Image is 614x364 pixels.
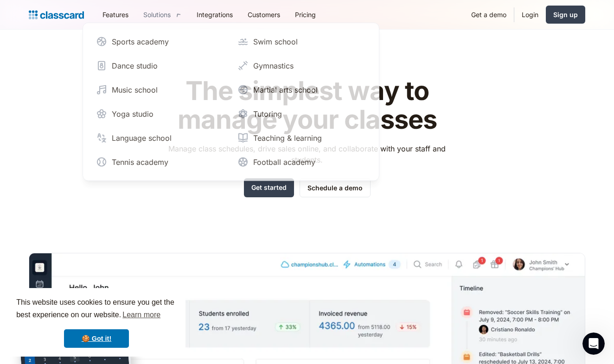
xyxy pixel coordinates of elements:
div: cookieconsent [7,288,185,357]
div: Solutions [136,4,189,25]
div: Sign up [553,10,578,19]
div: Yoga studio [112,108,153,119]
div: Sports academy [112,36,169,47]
a: Martial arts school [234,81,370,99]
span: This website uses cookies to ensure you get the best experience on our website. [16,297,177,322]
a: Swim school [234,32,370,51]
a: Language school [92,129,228,147]
a: Gymnastics [234,56,370,75]
div: Swim school [253,36,298,47]
a: Login [514,4,546,25]
a: Dance studio [92,56,228,75]
nav: Solutions [83,23,379,181]
a: Football academy [234,153,370,171]
div: Language school [112,132,172,144]
a: dismiss cookie message [64,329,129,348]
div: Music school [112,84,158,95]
a: Pricing [288,4,323,25]
a: Teaching & learning [234,129,370,147]
div: Martial arts school [253,84,318,95]
div: Tutoring [253,108,282,119]
a: Music school [92,81,228,99]
a: Schedule a demo [300,178,371,197]
a: home [29,8,84,21]
a: Tutoring [234,105,370,123]
a: Yoga studio [92,105,228,123]
iframe: Intercom live chat [582,333,605,355]
a: Sports academy [92,32,228,51]
a: Customers [240,4,288,25]
a: Tennis academy [92,153,228,171]
a: Sign up [546,6,585,24]
div: Solutions [143,10,171,19]
a: Integrations [189,4,240,25]
div: Tennis academy [112,157,168,168]
a: learn more about cookies [121,308,162,322]
a: Get a demo [464,4,514,25]
div: Football academy [253,157,315,168]
div: Gymnastics [253,60,294,71]
div: Dance studio [112,60,158,71]
a: Features [95,4,136,25]
div: Teaching & learning [253,132,322,144]
a: Get started [244,178,294,197]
